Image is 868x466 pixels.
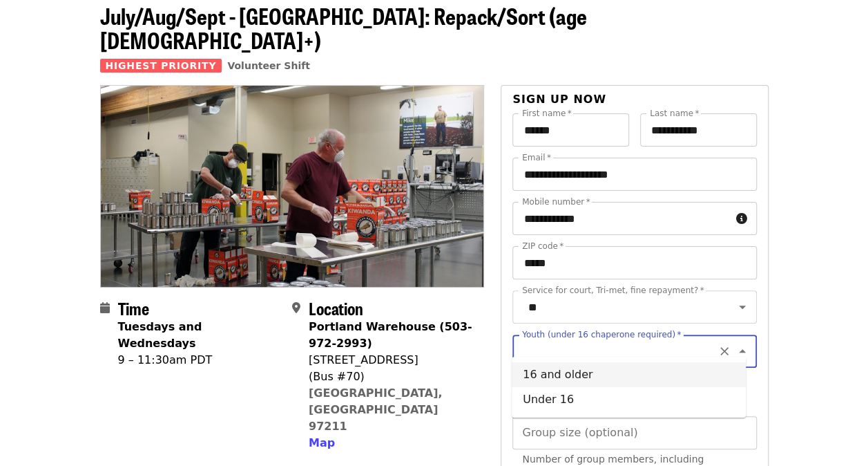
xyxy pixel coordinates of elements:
span: Location [309,296,363,320]
strong: Tuesdays and Wednesdays [118,320,202,350]
img: July/Aug/Sept - Portland: Repack/Sort (age 16+) organized by Oregon Food Bank [101,86,484,286]
a: [GEOGRAPHIC_DATA], [GEOGRAPHIC_DATA] 97211 [309,386,443,433]
input: [object Object] [512,416,756,449]
div: [STREET_ADDRESS] [309,352,473,369]
li: 16 and older [512,362,746,387]
label: ZIP code [522,242,563,250]
span: Sign up now [512,93,606,106]
input: Mobile number [512,202,730,235]
div: 9 – 11:30am PDT [118,352,281,369]
span: Map [309,436,335,449]
input: Email [512,158,756,191]
label: Mobile number [522,198,590,206]
a: Volunteer Shift [227,60,310,71]
i: calendar icon [100,301,110,315]
label: First name [522,109,572,118]
button: Clear [715,342,734,361]
div: (Bus #70) [309,369,473,385]
strong: Portland Warehouse (503-972-2993) [309,320,472,350]
input: Last name [640,113,757,147]
span: Highest Priority [100,59,222,73]
li: Under 16 [512,387,746,412]
i: circle-info icon [736,212,747,225]
input: ZIP code [512,246,756,279]
label: Service for court, Tri-met, fine repayment? [522,286,704,295]
label: Last name [650,109,699,118]
label: Email [522,153,551,162]
i: map-marker-alt icon [292,301,300,315]
button: Close [733,342,752,361]
label: Youth (under 16 chaperone required) [522,330,681,339]
button: Open [733,297,752,317]
button: Map [309,435,335,451]
input: First name [512,113,629,147]
span: Time [118,296,149,320]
